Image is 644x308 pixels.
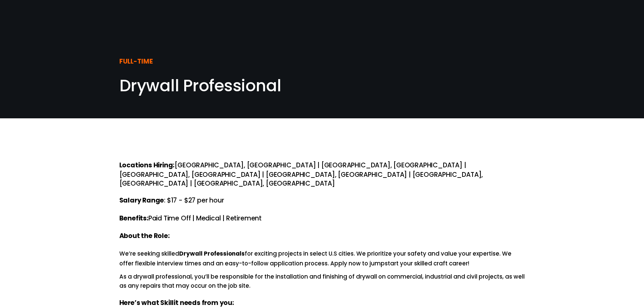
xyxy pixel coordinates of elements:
[119,74,281,97] span: Drywall Professional
[119,160,175,171] strong: Locations Hiring:
[119,272,525,290] p: As a drywall professional, you’ll be responsible for the installation and finishing of drywall on...
[119,214,525,223] h4: Paid Time Off | Medical | Retirement
[119,231,170,242] strong: About the Role:
[179,249,245,259] strong: Drywall Professionals
[119,196,525,206] h4: : $17 - $27 per hour
[119,213,148,224] strong: Benefits:
[119,249,525,268] p: We’re seeking skilled for exciting projects in select U.S cities. We prioritize your safety and v...
[119,56,153,68] strong: FULL-TIME
[119,161,525,188] h4: [GEOGRAPHIC_DATA], [GEOGRAPHIC_DATA] | [GEOGRAPHIC_DATA], [GEOGRAPHIC_DATA] | [GEOGRAPHIC_DATA], ...
[119,195,164,207] strong: Salary Range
